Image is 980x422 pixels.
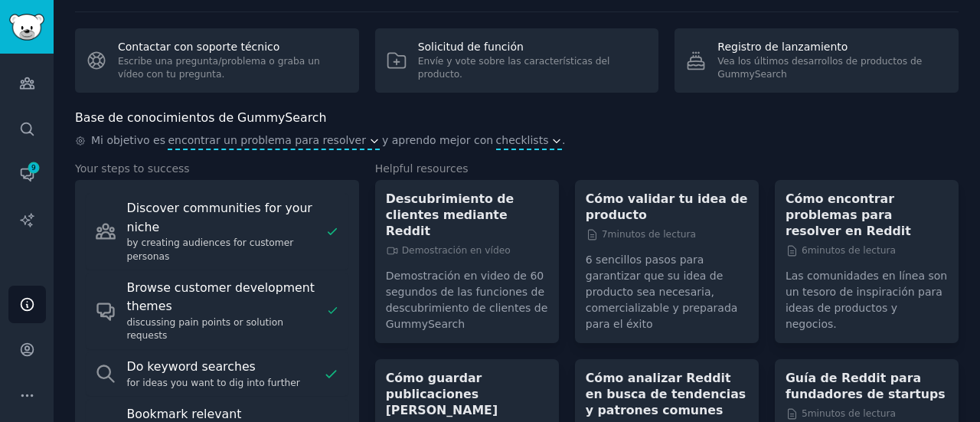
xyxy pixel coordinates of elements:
font: Registro de lanzamiento [717,41,848,53]
font: minutos de lectura [608,229,696,240]
a: Cómo guardar publicaciones [PERSON_NAME] [386,370,548,418]
a: Cómo analizar Reddit en busca de tendencias y patrones comunes [586,370,748,418]
font: encontrar un problema para resolver [168,134,366,146]
a: Cómo encontrar problemas para resolver en Reddit [786,191,948,239]
a: Contactar con soporte técnicoEscribe una pregunta/problema o graba un vídeo con tu pregunta. [75,28,359,93]
div: discussing pain points or solution requests [127,316,321,343]
a: Guía de Reddit para fundadores de startups [786,370,948,402]
font: minutos de lectura [808,245,896,256]
span: checklists [496,132,549,149]
font: Guía de Reddit para fundadores de startups [786,371,946,401]
font: Mi objetivo es [91,134,165,146]
font: y aprendo mejor con [382,134,493,146]
font: 7 [602,229,608,240]
font: 9 [31,164,36,172]
a: Registro de lanzamientoVea los últimos desarrollos de productos de GummySearch [675,28,959,93]
font: minutos de lectura [808,408,896,419]
font: Demostración en video de 60 segundos de las funciones de descubrimiento de clientes de GummySearch [386,270,548,330]
font: Base de conocimientos de GummySearch [75,110,326,125]
img: Logotipo de GummySearch [9,14,44,41]
div: Browse customer development themes [127,279,321,316]
a: Do keyword searchesfor ideas you want to dig into further [86,352,348,396]
div: by creating audiences for customer personas [127,237,320,263]
button: checklists [496,132,562,149]
div: for ideas you want to dig into further [127,377,318,391]
a: Descubrimiento de clientes mediante Reddit [386,191,548,239]
font: Cómo analizar Reddit en busca de tendencias y patrones comunes [586,371,746,417]
font: Cómo validar tu idea de producto [586,191,748,222]
a: Discover communities for your nicheby creating audiences for customer personas [86,193,348,270]
div: Discover communities for your niche [127,199,320,237]
font: Solicitud de función [418,41,524,53]
button: encontrar un problema para resolver [168,132,379,149]
h3: Helpful resources [375,161,959,177]
font: 5 [802,408,808,419]
font: 6 sencillos pasos para garantizar que su idea de producto sea necesaria, comercializable y prepar... [586,254,738,330]
font: . [562,134,565,146]
font: Envíe y vote sobre las características del producto. [418,56,610,80]
h3: Your steps to success [75,161,359,177]
font: Vea los últimos desarrollos de productos de GummySearch [717,56,922,80]
font: Las comunidades en línea son un tesoro de inspiración para ideas de productos y negocios. [786,270,947,330]
font: Cómo encontrar problemas para resolver en Reddit [786,191,911,238]
a: Cómo validar tu idea de producto [586,191,748,223]
font: 6 [802,245,808,256]
a: Solicitud de funciónEnvíe y vote sobre las características del producto. [375,28,659,93]
a: Browse customer development themesdiscussing pain points or solution requests [86,273,348,349]
div: Do keyword searches [127,358,318,377]
font: Descubrimiento de clientes mediante Reddit [386,191,514,238]
font: Cómo guardar publicaciones [PERSON_NAME] [386,371,498,417]
a: 9 [8,155,46,193]
font: Demostración en vídeo [402,245,511,256]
